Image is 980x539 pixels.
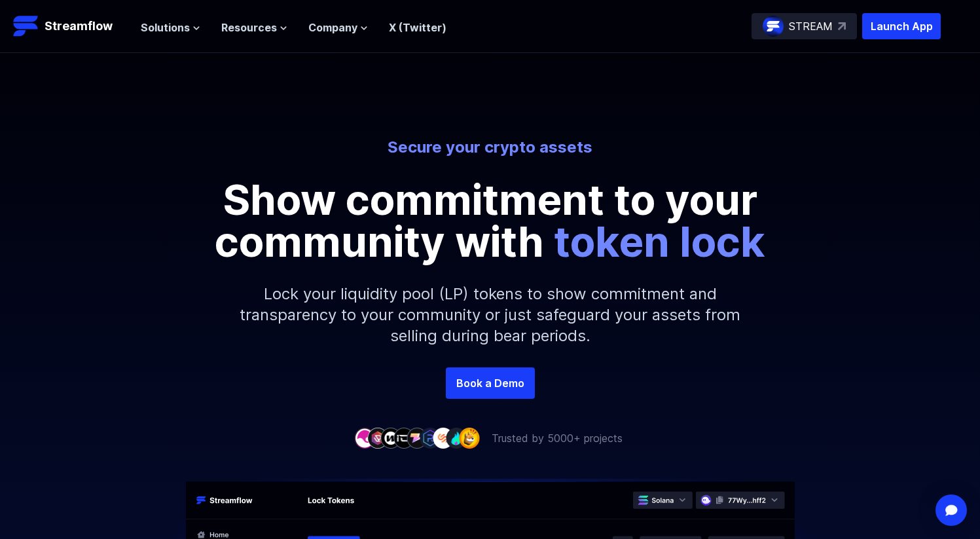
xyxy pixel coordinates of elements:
[308,20,368,35] button: Company
[935,494,967,526] div: Open Intercom Messenger
[862,13,941,39] button: Launch App
[221,20,277,35] span: Resources
[196,179,785,263] p: Show commitment to your community with
[459,428,480,448] img: company-9
[380,428,401,448] img: company-3
[141,20,200,35] button: Solutions
[446,428,467,448] img: company-8
[354,428,375,448] img: company-1
[446,367,535,399] a: Book a Demo
[128,137,853,158] p: Secure your crypto assets
[367,428,388,448] img: company-2
[393,428,414,448] img: company-4
[554,216,765,267] span: token lock
[492,430,623,446] p: Trusted by 5000+ projects
[763,16,784,37] img: streamflow-logo-circle.png
[221,20,287,35] button: Resources
[789,18,833,34] p: STREAM
[13,13,128,39] a: Streamflow
[407,428,427,448] img: company-5
[838,22,846,30] img: top-right-arrow.svg
[13,13,39,39] img: Streamflow Logo
[45,17,113,35] p: Streamflow
[209,263,772,367] p: Lock your liquidity pool (LP) tokens to show commitment and transparency to your community or jus...
[389,21,446,34] a: X (Twitter)
[141,20,190,35] span: Solutions
[752,13,857,39] a: STREAM
[433,428,454,448] img: company-7
[420,428,441,448] img: company-6
[308,20,357,35] span: Company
